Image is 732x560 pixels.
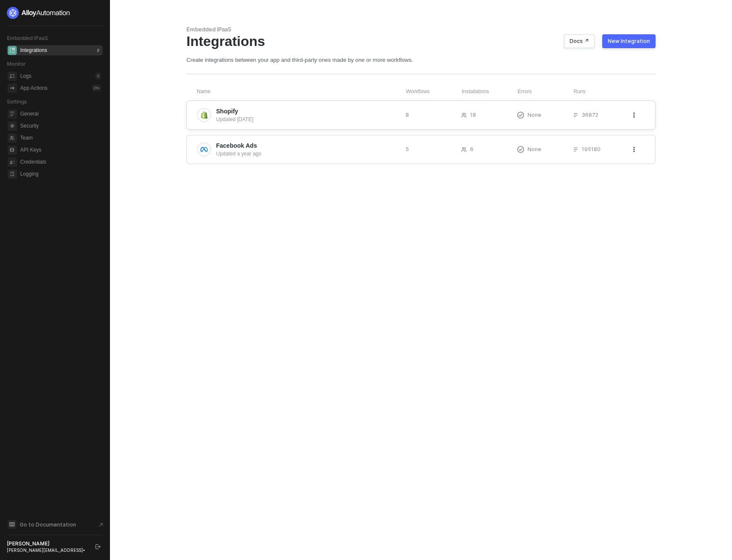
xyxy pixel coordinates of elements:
div: Name [197,88,406,95]
div: App Actions [20,85,47,92]
span: document-arrow [97,520,105,529]
div: Docs ↗ [570,38,589,45]
div: Integrations [20,47,47,54]
div: Workflows [406,88,462,95]
span: general [8,110,17,119]
span: icon-users [461,113,467,118]
div: Integrations [186,33,656,49]
span: 6 [470,146,473,153]
span: Settings [7,98,27,105]
span: logout [95,544,101,549]
span: Team [20,133,101,143]
span: Monitor [7,61,26,67]
span: icon-users [461,147,467,152]
span: Facebook Ads [216,141,257,150]
span: 18 [470,111,476,119]
div: [PERSON_NAME][EMAIL_ADDRESS] • [7,547,88,553]
span: icon-list [573,147,578,152]
div: 2 % [92,85,101,91]
div: Create integrations between your app and third-party ones made by one or more workflows. [186,56,656,64]
span: Security [20,121,101,131]
span: Go to Documentation [20,521,76,528]
span: Embedded iPaaS [7,35,48,41]
span: 195180 [582,146,601,153]
img: integration-icon [200,146,208,153]
span: General [20,109,101,119]
span: None [528,146,541,153]
span: Shopify [216,107,238,116]
span: api-key [8,146,17,155]
div: Embedded iPaaS [186,26,656,33]
button: New Integration [602,34,656,48]
button: Docs ↗ [564,34,595,48]
span: 36872 [582,111,598,119]
span: 8 [406,111,409,119]
div: Errors [518,88,573,95]
span: credentials [8,158,17,167]
span: team [8,134,17,143]
span: 5 [406,146,409,153]
span: API Keys [20,145,101,155]
span: icon-threedots [631,113,637,118]
div: 2 [95,47,101,54]
span: Logging [20,169,101,179]
a: logo [7,7,103,19]
span: logging [8,170,17,179]
img: logo [7,7,70,19]
span: icon-logs [8,72,17,81]
span: icon-threedots [631,147,637,152]
span: integrations [8,46,17,55]
span: Credentials [20,157,101,167]
div: Logs [20,73,31,80]
span: None [528,111,541,119]
a: Knowledge Base [7,519,103,530]
div: Updated a year ago [216,150,399,158]
span: icon-app-actions [8,84,17,93]
div: [PERSON_NAME] [7,540,88,547]
div: Updated [DATE] [216,116,399,123]
div: New Integration [608,38,650,45]
span: documentation [8,520,16,529]
div: Installations [462,88,518,95]
span: security [8,122,17,131]
span: icon-exclamation [517,146,524,153]
div: 0 [95,73,101,79]
span: icon-exclamation [517,112,524,119]
img: integration-icon [200,111,208,119]
span: icon-list [573,113,578,118]
div: Runs [573,88,632,95]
